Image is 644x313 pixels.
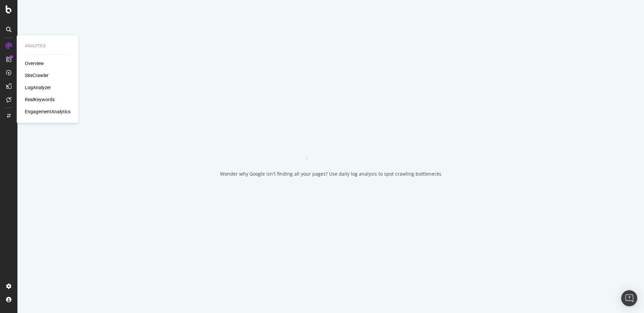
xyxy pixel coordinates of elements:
div: animation [307,136,355,160]
div: Wonder why Google isn't finding all your pages? Use daily log analysis to spot crawling bottlenecks [220,171,441,177]
a: Overview [25,60,44,67]
a: LogAnalyzer [25,84,51,91]
a: EngagementAnalytics [25,108,70,115]
a: RealKeywords [25,96,55,103]
a: SiteCrawler [25,72,49,79]
div: Open Intercom Messenger [621,290,637,306]
div: Analytics [25,43,70,49]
